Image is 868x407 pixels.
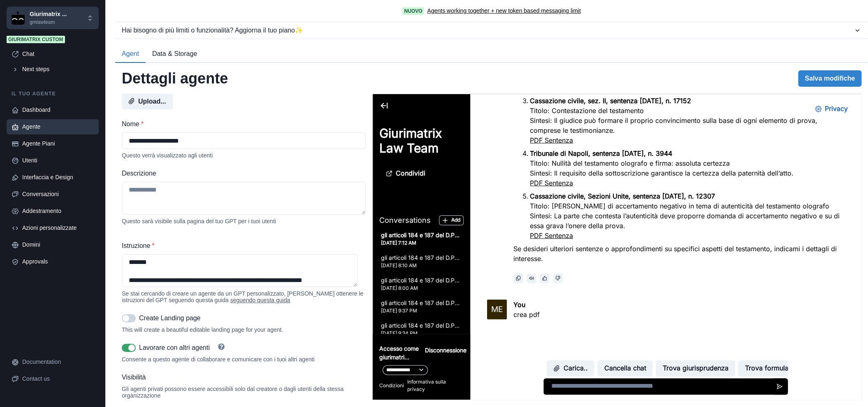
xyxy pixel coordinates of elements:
[402,7,424,15] span: Nuovo
[122,218,366,224] div: Questo sarà visibile sulla pagina del tuo GPT per i tuoi utenti
[7,90,99,97] p: Il tuo agente
[427,7,580,15] a: Agents working together + new token based messaging limit
[7,7,99,29] button: Chakra UIGiurimatrix ...gmlawteam
[122,372,361,382] label: Visibilità
[436,7,482,23] button: Privacy Settings
[22,358,94,366] div: Documentation
[22,123,94,131] div: Agente
[122,119,361,129] label: Nome
[22,375,94,383] div: Contact us
[122,290,366,303] div: Se stai cercando di creare un agente da un GPT personalizzato, [PERSON_NAME] ottenere le istruzio...
[146,46,204,63] button: Data & Storage
[22,257,94,266] div: Approvals
[373,94,861,400] iframe: Agent Chat
[798,70,861,87] button: Salva modifiche
[122,241,361,251] label: Istruzione
[122,356,366,363] div: Consente a questo agente di collaborare e comunicare con i tuoi altri agenti
[22,139,94,148] div: Agente Piani
[139,313,200,323] p: Create Landing page
[115,46,146,63] button: Agent
[22,207,94,215] div: Addestramento
[122,169,361,178] label: Descrizione
[22,190,94,199] div: Conversazioni
[122,69,228,87] h2: Dettagli agente
[7,36,65,43] span: Giurimatrix Custom
[213,343,230,350] button: Help
[22,106,94,114] div: Dashboard
[30,10,67,18] p: Giurimatrix ...
[30,18,67,26] p: gmlawteam
[22,65,94,74] div: Next steps
[213,343,230,353] a: Help
[22,156,94,165] div: Utenti
[22,224,94,232] div: Azioni personalizzate
[122,25,853,35] div: Hai bisogno di più limiti o funzionalità? Aggiorna il tuo piano ✨
[22,50,94,58] div: Chat
[399,284,415,301] button: Send message
[122,386,366,399] div: Gli agenti privati possono essere accessibili solo dal creatore o dagli utenti della stessa organ...
[115,22,868,39] button: Hai bisogno di più limiti o funzionalità? Aggiorna il tuo piano✨
[22,173,94,182] div: Interfaccia e Design
[7,354,99,370] a: Documentation
[139,343,210,353] p: Lavorare con altri agenti
[122,152,366,159] div: Questo verrà visualizzato agli utenti
[12,12,25,25] img: Chakra UI
[122,326,366,333] div: This will create a beautiful editable landing page for your agent.
[22,240,94,249] div: Domini
[122,93,173,109] button: Upload...
[230,297,290,303] a: seguendo questa guida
